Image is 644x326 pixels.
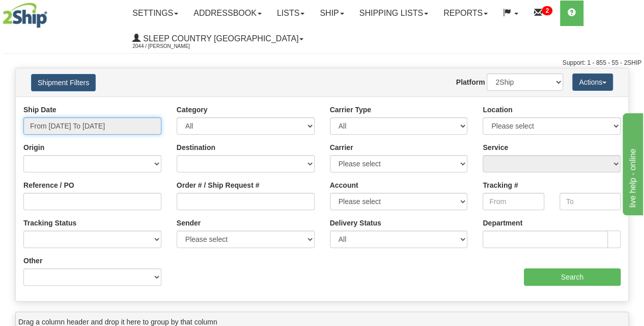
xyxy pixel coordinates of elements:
label: Account [330,180,358,190]
label: Department [483,218,522,228]
label: Origin [23,142,44,153]
label: Destination [177,142,215,153]
span: 2044 / [PERSON_NAME] [132,41,209,52]
label: Delivery Status [330,218,381,228]
span: Sleep Country [GEOGRAPHIC_DATA] [141,34,298,43]
label: Tracking Status [23,218,76,228]
a: Settings [125,1,186,26]
a: Addressbook [186,1,269,26]
label: Ship Date [23,105,57,115]
a: Reports [436,1,495,26]
button: Actions [572,73,613,91]
a: Ship [312,1,351,26]
label: Carrier Type [330,105,371,115]
input: From [483,193,544,210]
a: Sleep Country [GEOGRAPHIC_DATA] 2044 / [PERSON_NAME] [125,26,311,52]
label: Category [177,105,208,115]
label: Reference / PO [23,180,74,190]
div: live help - online [8,6,94,18]
a: Lists [269,1,312,26]
img: logo2044.jpg [3,3,47,28]
label: Other [23,256,42,266]
label: Sender [177,218,201,228]
label: Service [483,142,508,153]
label: Order # / Ship Request # [177,180,260,190]
a: 2 [526,1,560,26]
label: Platform [456,77,485,87]
div: Support: 1 - 855 - 55 - 2SHIP [3,59,641,67]
label: Carrier [330,142,353,153]
button: Shipment Filters [31,74,96,91]
iframe: chat widget [621,111,643,215]
sup: 2 [542,6,552,15]
input: Search [524,268,621,286]
input: To [559,193,621,210]
label: Tracking # [483,180,518,190]
a: Shipping lists [352,1,436,26]
label: Location [483,105,512,115]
